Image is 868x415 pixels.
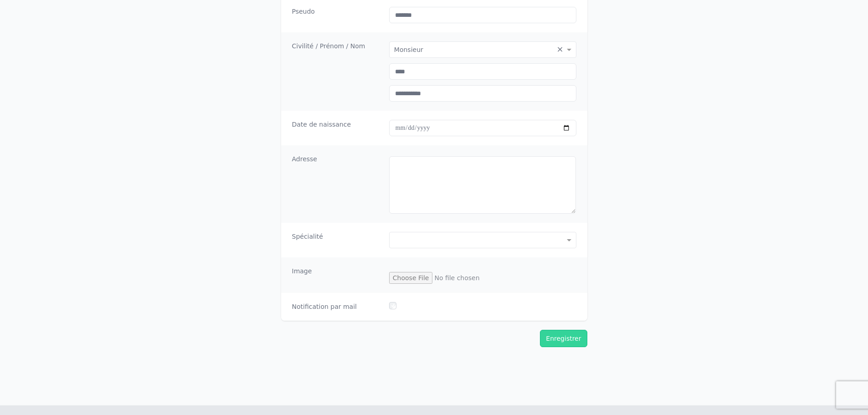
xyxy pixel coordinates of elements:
[557,45,565,54] span: Clear all
[292,7,382,23] dt: Pseudo
[292,41,382,102] dt: Civilité / Prénom / Nom
[540,330,587,347] button: Enregistrer
[292,232,382,248] dt: Spécialité
[292,302,382,312] dt: Notification par mail
[292,266,382,284] dt: Image
[292,154,382,214] dt: Adresse
[292,120,382,136] dt: Date de naissance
